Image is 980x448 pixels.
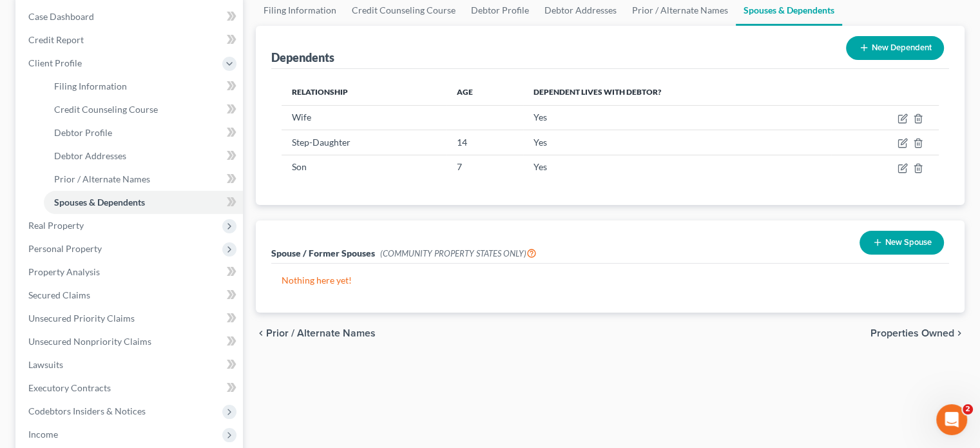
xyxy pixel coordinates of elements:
[282,105,447,130] td: Wife
[282,130,447,155] td: Step-Daughter
[523,130,832,155] td: Yes
[447,79,523,105] th: Age
[44,191,243,214] a: Spouses & Dependents
[44,121,243,144] a: Debtor Profile
[18,330,243,353] a: Unsecured Nonpriority Claims
[28,313,135,324] span: Unsecured Priority Claims
[523,155,832,179] td: Yes
[54,104,158,115] span: Credit Counseling Course
[256,328,266,338] i: chevron_left
[28,429,58,440] span: Income
[18,5,243,28] a: Case Dashboard
[28,289,90,300] span: Secured Claims
[846,36,944,60] button: New Dependent
[18,353,243,376] a: Lawsuits
[18,307,243,330] a: Unsecured Priority Claims
[28,266,100,277] span: Property Analysis
[523,105,832,130] td: Yes
[54,197,145,208] span: Spouses & Dependents
[282,274,939,287] p: Nothing here yet!
[870,328,954,338] span: Properties Owned
[282,79,447,105] th: Relationship
[256,328,376,338] button: chevron_left Prior / Alternate Names
[28,336,151,347] span: Unsecured Nonpriority Claims
[28,382,111,393] span: Executory Contracts
[870,328,965,338] button: Properties Owned chevron_right
[44,168,243,191] a: Prior / Alternate Names
[28,243,102,254] span: Personal Property
[271,50,334,65] div: Dependents
[28,57,82,68] span: Client Profile
[18,284,243,307] a: Secured Claims
[963,404,973,414] span: 2
[447,155,523,179] td: 7
[936,404,967,435] iframe: Intercom live chat
[54,127,112,138] span: Debtor Profile
[18,376,243,400] a: Executory Contracts
[380,248,537,258] span: (COMMUNITY PROPERTY STATES ONLY)
[860,231,944,255] button: New Spouse
[54,81,127,92] span: Filing Information
[18,260,243,284] a: Property Analysis
[266,328,376,338] span: Prior / Alternate Names
[447,130,523,155] td: 14
[44,75,243,98] a: Filing Information
[28,359,63,370] span: Lawsuits
[28,11,94,22] span: Case Dashboard
[28,220,84,231] span: Real Property
[954,328,965,338] i: chevron_right
[54,173,150,184] span: Prior / Alternate Names
[28,34,84,45] span: Credit Report
[271,248,375,258] span: Spouse / Former Spouses
[28,405,146,416] span: Codebtors Insiders & Notices
[44,98,243,121] a: Credit Counseling Course
[282,155,447,179] td: Son
[54,150,126,161] span: Debtor Addresses
[44,144,243,168] a: Debtor Addresses
[523,79,832,105] th: Dependent lives with debtor?
[18,28,243,52] a: Credit Report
